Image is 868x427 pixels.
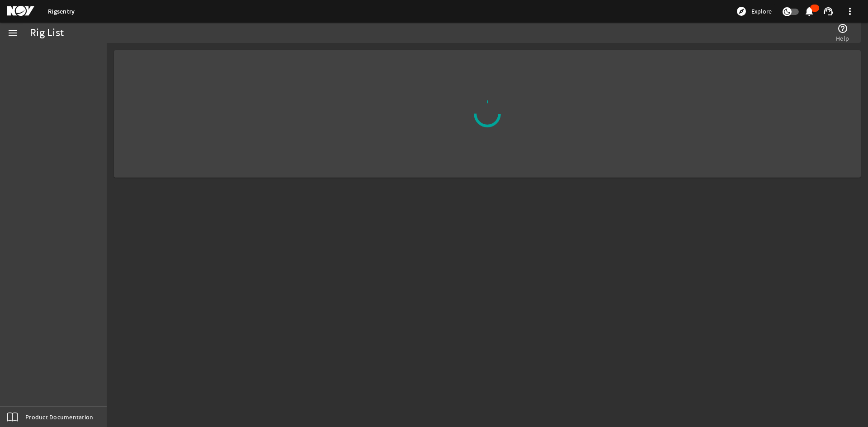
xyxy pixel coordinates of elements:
mat-icon: support_agent [823,6,834,17]
button: more_vert [839,0,861,22]
span: Explore [751,7,772,16]
span: Product Documentation [25,413,93,422]
mat-icon: menu [7,28,18,38]
span: Help [836,34,849,43]
mat-icon: help_outline [837,23,848,34]
div: Rig List [30,28,64,38]
mat-icon: notifications [804,6,815,17]
button: Explore [732,4,775,19]
a: Rigsentry [48,7,75,16]
mat-icon: explore [736,6,747,17]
